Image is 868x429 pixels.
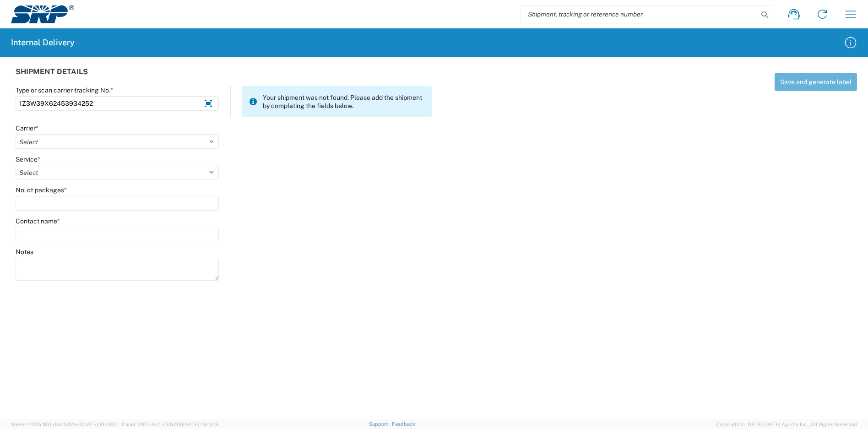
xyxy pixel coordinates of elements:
label: Notes [16,248,33,256]
label: Carrier [16,124,38,132]
a: Support [369,421,392,427]
label: Type or scan carrier tracking No. [16,86,113,94]
span: Server: 2025.18.0-daa1fe12ee7 [11,422,118,427]
div: SHIPMENT DETAILS [16,68,432,86]
label: Service [16,155,40,163]
img: srp [11,5,74,23]
label: Contact name [16,217,60,225]
span: [DATE] 08:10:16 [183,422,219,427]
h2: Internal Delivery [11,37,75,48]
span: Your shipment was not found. Please add the shipment by completing the fields below. [263,93,424,110]
span: Copyright © [DATE]-[DATE] Agistix Inc., All Rights Reserved [716,420,857,429]
span: Client: 2025.18.0-7346316 [122,422,219,427]
input: Shipment, tracking or reference number [521,5,758,23]
a: Feedback [392,421,415,427]
label: No. of packages [16,186,67,194]
span: [DATE] 10:04:51 [82,422,118,427]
